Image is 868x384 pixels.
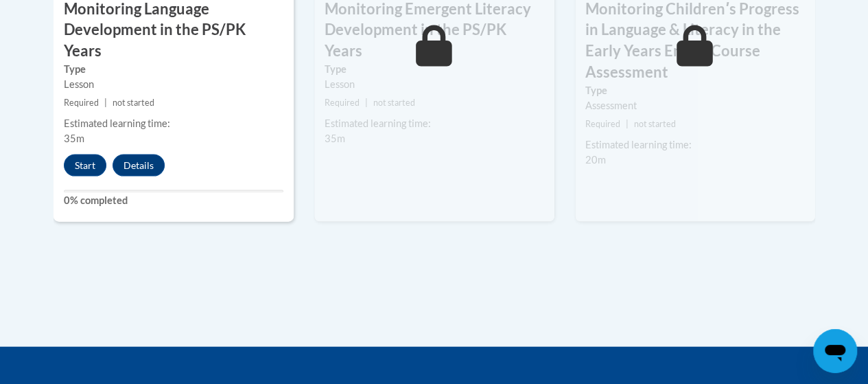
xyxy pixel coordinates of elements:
div: Estimated learning time: [325,116,544,131]
span: | [626,119,629,129]
span: Required [64,98,99,108]
label: Type [585,83,805,98]
label: Type [64,62,283,77]
span: | [104,98,107,108]
span: 20m [585,154,606,166]
button: Details [113,155,165,177]
span: not started [634,119,676,129]
span: not started [113,98,154,108]
div: Lesson [64,77,283,92]
iframe: Button to launch messaging window [813,329,857,373]
button: Start [64,155,106,177]
span: | [365,98,368,108]
label: Type [325,62,544,77]
div: Assessment [585,98,805,113]
label: 0% completed [64,193,283,208]
div: Estimated learning time: [585,137,805,153]
span: 35m [64,133,84,144]
span: not started [373,98,415,108]
div: Lesson [325,77,544,92]
div: Estimated learning time: [64,116,283,131]
span: Required [325,98,360,108]
span: Required [585,119,620,129]
span: 35m [325,133,345,144]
